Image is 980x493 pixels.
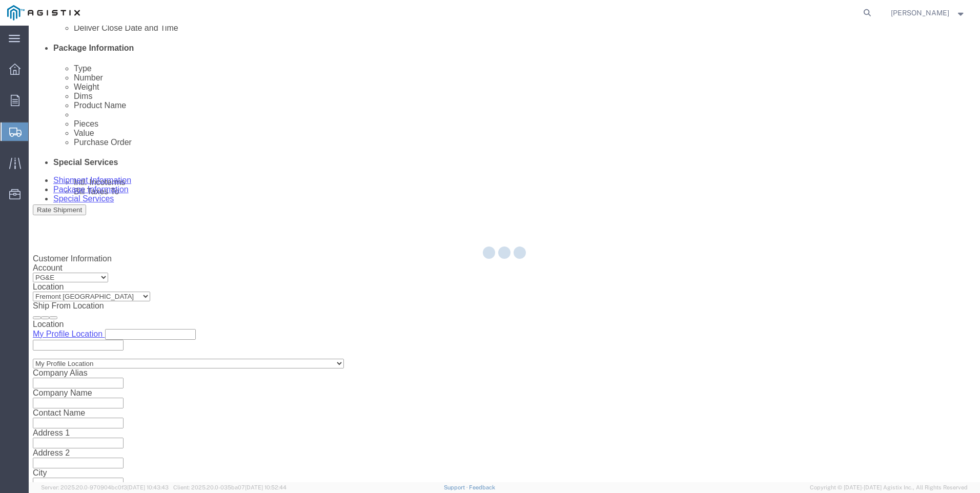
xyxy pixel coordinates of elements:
span: Sharay Galdeira [891,7,949,18]
img: logo [7,5,80,20]
a: Support [444,484,469,490]
button: [PERSON_NAME] [890,7,966,19]
span: Client: 2025.20.0-035ba07 [173,484,287,490]
a: Feedback [469,484,495,490]
span: [DATE] 10:52:44 [245,484,287,490]
span: Server: 2025.20.0-970904bc0f3 [41,484,169,490]
span: [DATE] 10:43:43 [127,484,169,490]
span: Copyright © [DATE]-[DATE] Agistix Inc., All Rights Reserved [810,483,968,492]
